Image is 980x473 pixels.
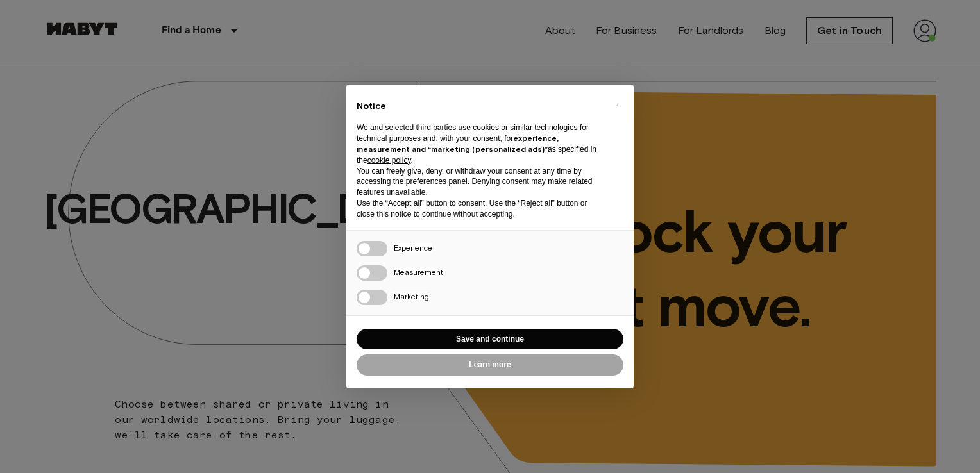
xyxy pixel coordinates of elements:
a: cookie policy [367,156,411,165]
button: Close this notice [607,95,627,115]
p: You can freely give, deny, or withdraw your consent at any time by accessing the preferences pane... [357,166,603,198]
h2: Notice [357,100,603,113]
strong: experience, measurement and “marketing (personalized ads)” [357,133,559,154]
p: We and selected third parties use cookies or similar technologies for technical purposes and, wit... [357,122,603,165]
button: Save and continue [357,329,623,350]
span: Marketing [394,292,429,301]
p: Use the “Accept all” button to consent. Use the “Reject all” button or close this notice to conti... [357,198,603,220]
span: Experience [394,243,432,253]
button: Learn more [357,354,623,376]
span: Measurement [394,267,443,277]
span: × [615,97,620,113]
